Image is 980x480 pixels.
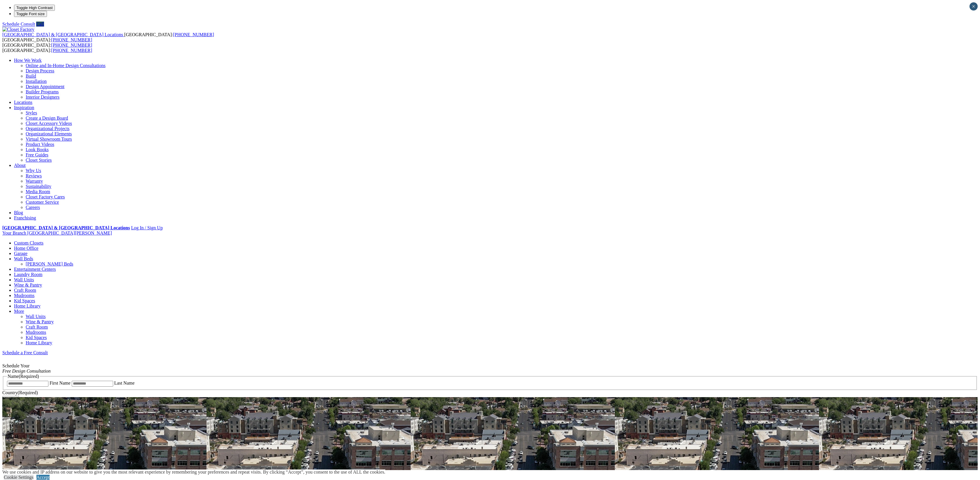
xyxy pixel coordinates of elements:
[970,2,978,11] button: Close
[26,314,45,319] a: Wall Units
[26,168,41,173] a: Why Us
[26,137,72,142] a: Virtual Showroom Tours
[14,105,34,110] a: Inspiration
[2,390,38,395] label: Country
[7,374,40,379] legend: Name
[14,309,24,314] a: More menu text will display only on big screen
[51,48,92,53] a: [PHONE_NUMBER]
[26,184,51,189] a: Sustainability
[2,32,124,37] a: [GEOGRAPHIC_DATA] & [GEOGRAPHIC_DATA] Locations
[26,205,40,210] a: Careers
[2,231,112,235] a: Your Branch [GEOGRAPHIC_DATA][PERSON_NAME]
[14,5,55,11] button: Toggle High Contrast
[26,200,59,205] a: Customer Service
[14,256,33,261] a: Wall Beds
[14,277,34,282] a: Wall Units
[14,240,43,245] a: Custom Closets
[14,11,47,17] button: Toggle Font size
[17,390,38,395] span: (Required)
[2,369,51,373] em: Free Design Consultation
[26,84,64,89] a: Design Appointment
[14,58,42,63] a: How We Work
[26,131,72,136] a: Organizational Elements
[26,116,68,121] a: Create a Design Board
[16,6,52,10] span: Toggle High Contrast
[36,22,44,27] a: Call
[14,251,27,256] a: Garage
[27,231,112,235] span: [GEOGRAPHIC_DATA][PERSON_NAME]
[26,74,36,78] a: Build
[2,469,385,475] div: We use cookies and IP address on our website to give you the most relevant experience by remember...
[36,475,50,480] a: Accept
[16,12,45,16] span: Toggle Font size
[26,121,72,126] a: Closet Accessory Videos
[26,147,49,152] a: Look Books
[2,32,123,37] span: [GEOGRAPHIC_DATA] & [GEOGRAPHIC_DATA] Locations
[26,95,60,100] a: Interior Designers
[26,173,42,178] a: Reviews
[2,363,51,373] span: Schedule Your
[2,32,214,42] span: [GEOGRAPHIC_DATA]: [GEOGRAPHIC_DATA]:
[14,100,32,105] a: Locations
[14,267,56,272] a: Entertainment Centers
[26,152,48,157] a: Free Guides
[51,37,92,42] a: [PHONE_NUMBER]
[26,63,106,68] a: Online and In-Home Design Consultations
[14,298,35,303] a: Kid Spaces
[26,340,52,345] a: Home Library
[14,246,38,251] a: Home Office
[50,380,71,385] label: First Name
[19,374,39,379] span: (Required)
[26,126,69,131] a: Organizational Projects
[26,79,47,84] a: Installation
[14,288,36,293] a: Craft Room
[26,194,65,199] a: Closet Factory Cares
[2,43,92,53] span: [GEOGRAPHIC_DATA]: [GEOGRAPHIC_DATA]:
[26,189,50,194] a: Media Room
[2,27,34,32] img: Closet Factory
[26,324,48,329] a: Craft Room
[26,89,59,94] a: Builder Programs
[14,163,26,168] a: About
[26,179,43,184] a: Warranty
[14,293,34,298] a: Mudrooms
[26,330,46,335] a: Mudrooms
[14,303,41,308] a: Home Library
[114,380,135,385] label: Last Name
[2,225,130,230] a: [GEOGRAPHIC_DATA] & [GEOGRAPHIC_DATA] Locations
[26,261,73,266] a: [PERSON_NAME] Beds
[2,350,48,355] a: Schedule a Free Consult (opens a dropdown menu)
[14,215,36,220] a: Franchising
[14,282,42,287] a: Wine & Pantry
[14,210,23,215] a: Blog
[4,475,34,480] a: Cookie Settings
[14,272,42,277] a: Laundry Room
[51,43,92,48] a: [PHONE_NUMBER]
[26,142,54,147] a: Product Videos
[26,319,54,324] a: Wine & Pantry
[26,68,54,73] a: Design Process
[26,110,37,115] a: Styles
[26,158,52,163] a: Closet Stories
[2,22,35,27] a: Schedule Consult
[26,335,47,340] a: Kid Spaces
[131,225,162,230] a: Log In / Sign Up
[173,32,214,37] a: [PHONE_NUMBER]
[2,231,26,235] span: Your Branch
